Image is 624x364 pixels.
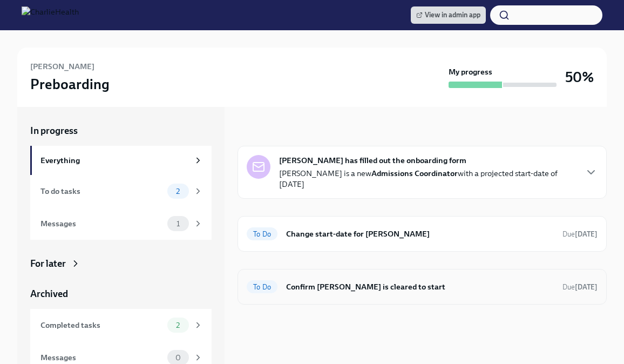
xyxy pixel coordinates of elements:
[238,124,285,137] div: In progress
[30,75,110,94] h3: Preboarding
[170,220,186,228] span: 1
[247,230,277,238] span: To Do
[169,187,186,196] span: 2
[247,283,277,291] span: To Do
[22,6,79,24] img: CharlieHealth
[279,168,576,190] p: [PERSON_NAME] is a new with a projected start-date of [DATE]
[30,257,66,270] div: For later
[40,185,163,197] div: To do tasks
[562,283,598,291] span: Due
[411,6,486,24] a: View in admin app
[449,66,492,77] strong: My progress
[30,207,212,240] a: Messages1
[169,321,186,329] span: 2
[30,257,212,270] a: For later
[286,281,554,293] h6: Confirm [PERSON_NAME] is cleared to start
[371,168,458,178] strong: Admissions Coordinator
[40,319,163,331] div: Completed tasks
[40,218,163,230] div: Messages
[169,354,187,362] span: 0
[30,309,212,341] a: Completed tasks2
[279,155,466,166] strong: [PERSON_NAME] has filled out the onboarding form
[416,10,480,21] span: View in admin app
[30,60,94,72] h6: [PERSON_NAME]
[40,352,163,363] div: Messages
[562,229,598,239] span: September 1st, 2025 09:00
[247,225,598,242] a: To DoChange start-date for [PERSON_NAME]Due[DATE]
[565,68,594,87] h3: 50%
[575,283,598,291] strong: [DATE]
[575,230,598,238] strong: [DATE]
[562,230,598,238] span: Due
[30,287,212,300] a: Archived
[30,146,212,175] a: Everything
[286,228,554,240] h6: Change start-date for [PERSON_NAME]
[40,154,189,166] div: Everything
[247,278,598,295] a: To DoConfirm [PERSON_NAME] is cleared to startDue[DATE]
[30,175,212,207] a: To do tasks2
[30,124,212,137] a: In progress
[562,282,598,292] span: September 7th, 2025 09:00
